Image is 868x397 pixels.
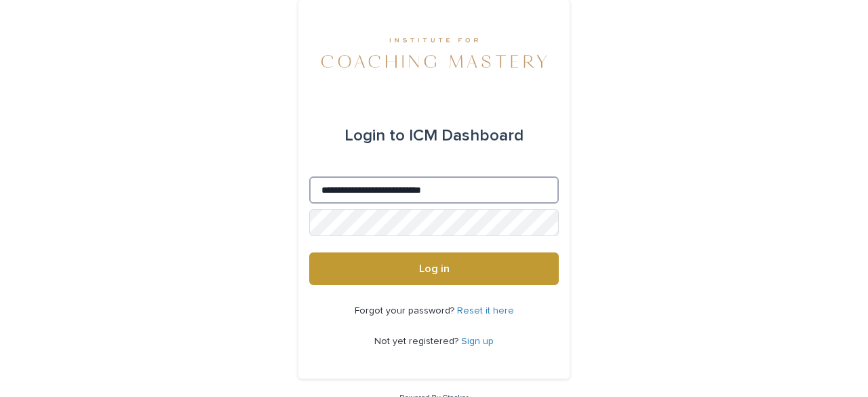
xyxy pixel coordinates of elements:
[457,306,514,316] a: Reset it here
[374,337,461,346] span: Not yet registered?
[419,263,450,274] span: Log in
[344,128,405,144] span: Login to
[355,306,457,316] span: Forgot your password?
[461,337,494,346] a: Sign up
[321,33,546,73] img: yOsNXPgjR0ukC3J57Hyw
[309,252,559,285] button: Log in
[344,117,524,155] div: ICM Dashboard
